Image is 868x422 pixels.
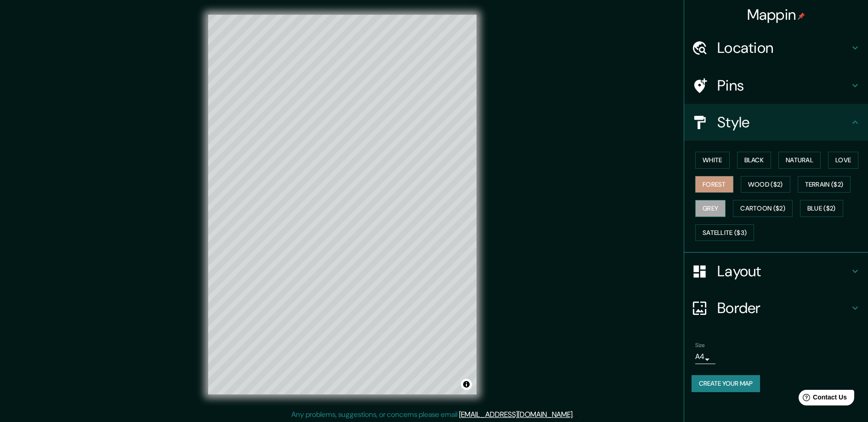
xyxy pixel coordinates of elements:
[798,176,851,193] button: Terrain ($2)
[684,290,868,326] div: Border
[717,262,850,280] h4: Layout
[786,386,858,412] iframe: Help widget launcher
[695,152,730,169] button: White
[684,29,868,66] div: Location
[747,6,806,24] h4: Mappin
[737,152,772,169] button: Black
[695,200,726,217] button: Grey
[684,253,868,290] div: Layout
[695,349,715,364] div: A4
[684,104,868,141] div: Style
[461,379,472,390] button: Toggle attribution
[717,39,850,57] h4: Location
[717,76,850,95] h4: Pins
[828,152,858,169] button: Love
[741,176,790,193] button: Wood ($2)
[778,152,821,169] button: Natural
[717,113,850,131] h4: Style
[684,67,868,104] div: Pins
[291,409,574,420] p: Any problems, suggestions, or concerns please email .
[717,299,850,317] h4: Border
[733,200,793,217] button: Cartoon ($2)
[459,410,573,419] a: [EMAIL_ADDRESS][DOMAIN_NAME]
[692,375,760,392] button: Create your map
[695,176,733,193] button: Forest
[574,409,575,420] div: .
[575,409,577,420] div: .
[695,342,705,349] label: Size
[800,200,843,217] button: Blue ($2)
[798,12,805,20] img: pin-icon.png
[695,224,754,241] button: Satellite ($3)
